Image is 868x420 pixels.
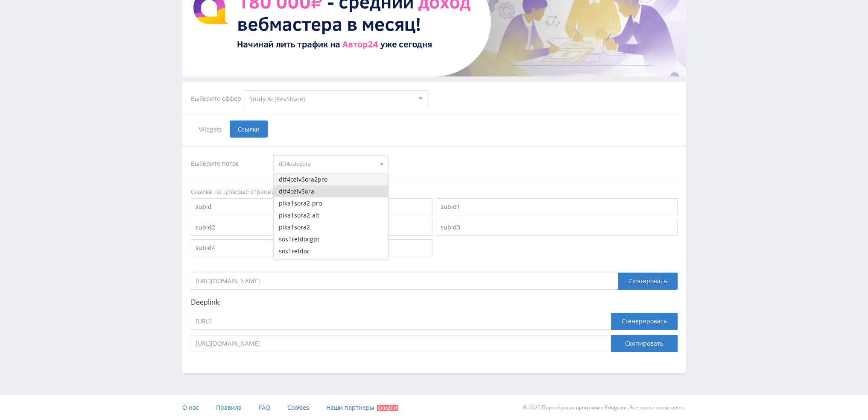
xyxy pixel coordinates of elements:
button: pika1sora2-pro [274,197,388,209]
input: subid2 [191,219,433,236]
button: dtf4ozivSora [274,185,388,197]
span: FAQ [259,403,270,411]
p: Deeplink: [191,298,678,306]
span: Cookies [287,403,309,411]
button: sos1refdoc [274,245,388,257]
span: dtf4ozivSora [279,156,375,172]
div: Выберите оффер [191,95,245,102]
button: Скопировать [611,335,678,352]
button: pika1sora2-alt [274,209,388,221]
input: subid [191,198,433,215]
span: Правила [216,403,242,411]
div: Выберите поток [191,155,265,172]
input: subid4 [191,239,433,256]
input: subid3 [436,219,678,236]
span: Ссылки [230,120,268,138]
span: Наши партнеры [326,403,374,411]
button: dtf4ozivSora2pro [274,173,388,185]
span: Widgets [191,120,230,138]
button: sos1refdocgpt [274,233,388,245]
div: Ссылки на целевые страницы оффера. [191,188,678,196]
div: Скопировать [618,273,678,290]
button: dtffotvidkli25 [274,257,388,269]
span: О нас [182,403,199,411]
input: subid1 [436,198,678,215]
span: Скидки [377,405,398,411]
button: pika1sora2 [274,221,388,233]
button: Сгенерировать [611,313,678,330]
